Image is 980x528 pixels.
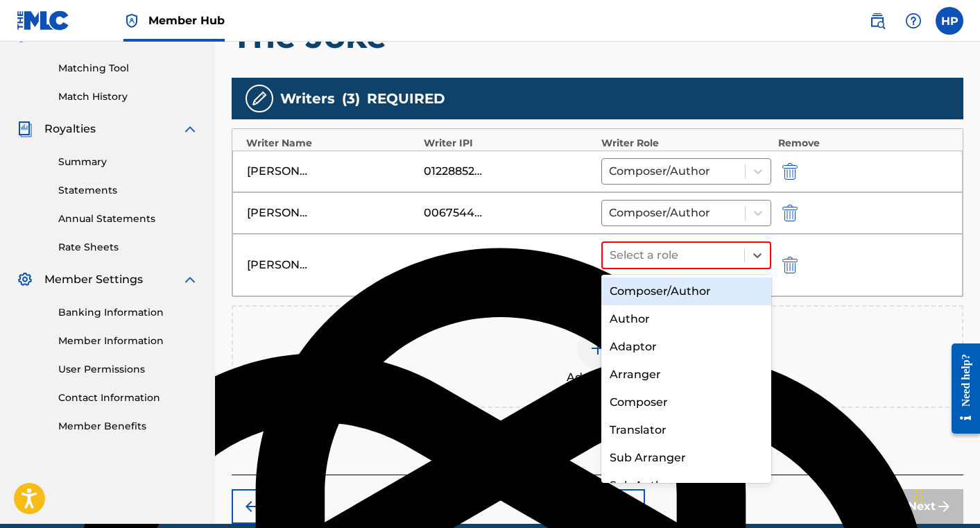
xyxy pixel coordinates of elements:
[601,278,771,305] div: Composer/Author
[123,12,140,29] img: Top Rightsholder
[58,391,198,405] a: Contact Information
[601,361,771,389] div: Arranger
[782,163,798,180] img: 12a2ab48e56ec057fbd8.svg
[58,61,198,76] a: Matching Tool
[17,10,70,31] img: MLC Logo
[251,90,268,107] img: writers
[601,389,771,416] div: Composer
[342,88,360,109] span: ( 3 )
[915,475,923,517] div: Drag
[936,7,963,35] div: User Menu
[58,183,198,198] a: Statements
[911,461,980,528] iframe: Chat Widget
[17,271,33,288] img: Member Settings
[58,155,198,169] a: Summary
[148,12,225,28] span: Member Hub
[58,240,198,255] a: Rate Sheets
[182,271,198,288] img: expand
[44,121,96,137] span: Royalties
[58,90,198,104] a: Match History
[280,88,335,109] span: Writers
[367,88,445,109] span: REQUIRED
[900,7,927,35] div: Help
[182,121,198,137] img: expand
[246,136,417,151] div: Writer Name
[17,121,33,137] img: Royalties
[601,416,771,444] div: Translator
[869,12,886,29] img: search
[58,212,198,226] a: Annual Statements
[778,136,949,151] div: Remove
[424,136,594,151] div: Writer IPI
[44,271,143,288] span: Member Settings
[905,12,922,29] img: help
[601,472,771,500] div: Sub Author
[58,362,198,377] a: User Permissions
[58,305,198,320] a: Banking Information
[601,333,771,361] div: Adaptor
[863,7,891,35] a: Public Search
[601,136,772,151] div: Writer Role
[58,419,198,434] a: Member Benefits
[601,305,771,333] div: Author
[941,332,980,444] iframe: Resource Center
[58,334,198,348] a: Member Information
[601,444,771,472] div: Sub Arranger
